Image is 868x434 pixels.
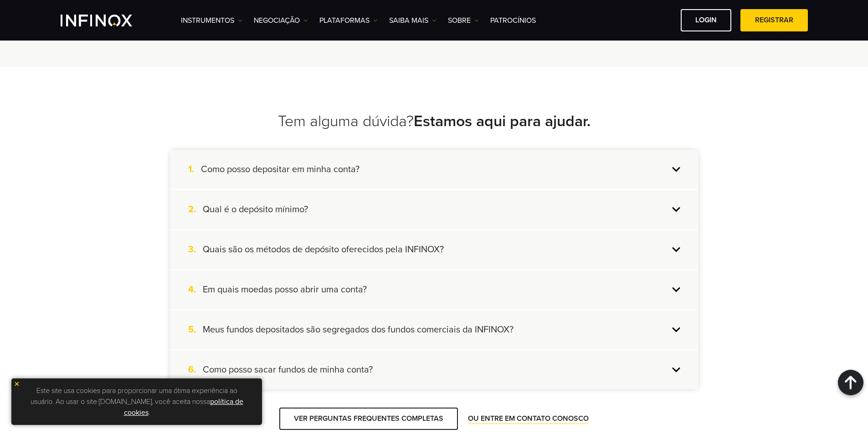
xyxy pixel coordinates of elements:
[16,383,257,420] p: Este site usa cookies para proporcionar uma ótima experiência ao usuário. Ao usar o site [DOMAIN_...
[188,364,203,376] span: 6.
[61,15,154,26] a: INFINOX Logo
[448,15,479,26] a: SOBRE
[279,408,457,430] a: VER PERGUNTAS FREQUENTES COMPLETAS
[740,9,808,31] a: Registrar
[203,204,308,215] h4: Qual é o depósito mínimo?
[203,244,444,255] h4: Quais são os métodos de depósito oferecidos pela INFINOX?
[414,112,591,131] strong: Estamos aqui para ajudar.
[188,163,201,175] span: 1.
[188,324,203,336] span: 5.
[14,381,20,387] img: yellow close icon
[188,244,203,255] span: 3.
[188,204,203,215] span: 2.
[203,324,514,336] h4: Meus fundos depositados são segregados dos fundos comerciais da INFINOX?
[319,15,378,26] a: PLATAFORMAS
[681,9,731,31] a: Login
[467,414,589,424] a: OU ENTRE EM CONTATO CONOSCO
[203,364,373,376] h4: Como posso sacar fundos de minha conta?
[203,284,367,296] h4: Em quais moedas posso abrir uma conta?
[490,15,536,26] a: Patrocínios
[254,15,308,26] a: NEGOCIAÇÃO
[188,284,203,296] span: 4.
[201,163,360,175] h4: Como posso depositar em minha conta?
[170,112,699,131] h2: Tem alguma dúvida?
[181,15,242,26] a: Instrumentos
[389,15,437,26] a: Saiba mais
